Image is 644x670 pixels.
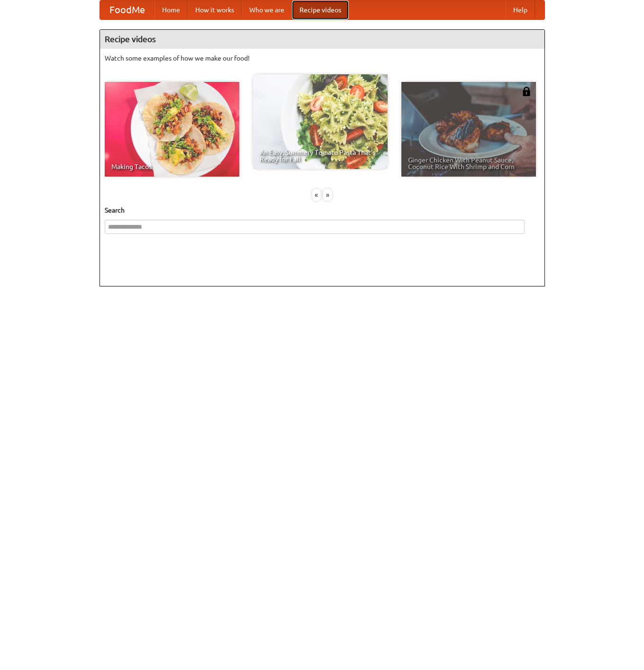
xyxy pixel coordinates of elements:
h4: Recipe videos [100,30,544,49]
h5: Search [105,205,540,215]
div: » [323,189,332,201]
span: Making Tacos [111,163,233,170]
a: An Easy, Summery Tomato Pasta That's Ready for Fall [253,74,388,169]
div: « [312,189,321,201]
a: FoodMe [100,0,154,19]
img: 483408.png [522,87,531,96]
a: How it works [188,0,242,19]
span: An Easy, Summery Tomato Pasta That's Ready for Fall [260,149,381,162]
a: Home [154,0,188,19]
a: Help [506,0,535,19]
a: Making Tacos [105,82,239,177]
a: Who we are [242,0,292,19]
p: Watch some examples of how we make our food! [105,54,540,63]
a: Recipe videos [292,0,349,19]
